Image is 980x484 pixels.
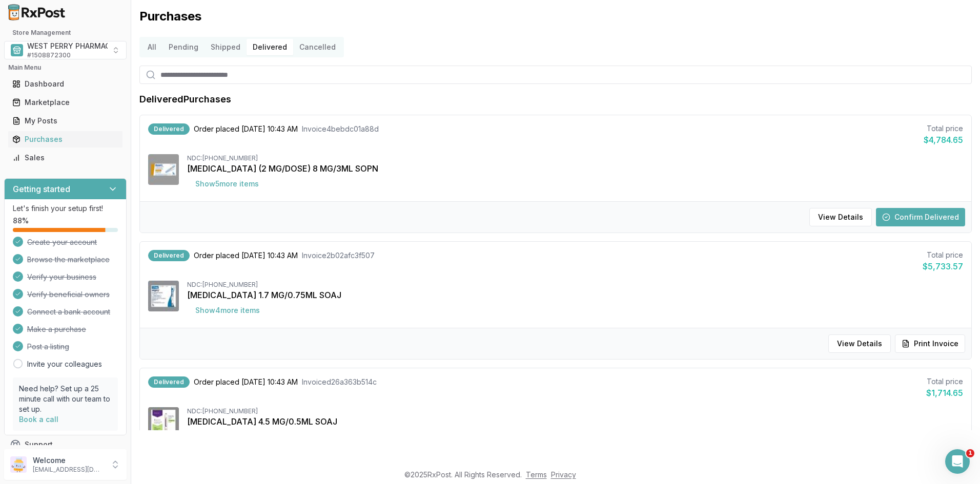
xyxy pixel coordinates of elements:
iframe: Intercom live chat [945,449,970,474]
span: Post a listing [27,342,69,352]
button: All [141,39,162,55]
span: Order placed [DATE] 10:43 AM [194,250,298,261]
button: Purchases [4,131,127,148]
div: $4,784.65 [924,134,963,146]
a: Book a call [19,415,58,424]
div: Total price [926,376,963,387]
span: Connect a bank account [27,307,110,317]
img: User avatar [10,456,27,473]
a: Purchases [8,130,122,149]
div: Purchases [12,134,118,144]
span: Verify your business [27,272,96,282]
h2: Store Management [4,29,127,37]
span: Invoice 4bebdc01a88d [302,124,379,134]
span: 88 % [13,216,29,226]
a: My Posts [8,112,122,130]
span: Create your account [27,237,97,247]
a: Invite your colleagues [27,359,102,369]
a: Privacy [551,470,576,479]
div: [MEDICAL_DATA] (2 MG/DOSE) 8 MG/3ML SOPN [187,162,963,175]
span: 1 [966,449,974,457]
span: Browse the marketplace [27,255,110,265]
div: Dashboard [12,79,118,89]
div: $5,733.57 [923,260,963,272]
span: Make a purchase [27,324,86,334]
div: $1,714.65 [926,387,963,399]
div: Total price [924,123,963,134]
button: Shipped [205,39,247,55]
div: NDC: [PHONE_NUMBER] [187,154,963,162]
h2: Main Menu [8,64,122,72]
a: Dashboard [8,75,122,93]
button: Print Invoice [895,334,965,353]
span: Invoice 2b02afc3f507 [302,250,375,261]
img: Wegovy 1.7 MG/0.75ML SOAJ [148,281,179,311]
img: RxPost Logo [4,4,70,20]
h1: Purchases [139,8,972,25]
button: My Posts [4,113,127,129]
button: Show1more item [187,428,262,446]
h3: Getting started [13,183,70,195]
span: Invoice d26a363b514c [302,377,377,387]
p: Let's finish your setup first! [13,203,118,214]
h1: Delivered Purchases [139,92,231,107]
button: Support [4,435,127,454]
div: Total price [923,250,963,260]
button: Show4more items [187,301,268,320]
p: [EMAIL_ADDRESS][DOMAIN_NAME] [33,466,104,474]
img: Ozempic (2 MG/DOSE) 8 MG/3ML SOPN [148,154,179,185]
div: NDC: [PHONE_NUMBER] [187,281,963,289]
div: NDC: [PHONE_NUMBER] [187,407,963,415]
button: Marketplace [4,94,127,111]
div: Sales [12,153,118,163]
a: Terms [526,470,547,479]
button: Confirm Delivered [876,208,965,226]
img: Trulicity 4.5 MG/0.5ML SOAJ [148,407,179,438]
button: Pending [162,39,205,55]
p: Need help? Set up a 25 minute call with our team to set up. [19,384,112,414]
p: Welcome [33,455,104,466]
div: Marketplace [12,97,118,108]
button: Show5more items [187,175,267,193]
span: WEST PERRY PHARMACY INC [27,41,130,51]
button: View Details [809,208,872,226]
div: [MEDICAL_DATA] 1.7 MG/0.75ML SOAJ [187,289,963,301]
a: Sales [8,149,122,167]
a: Marketplace [8,93,122,112]
div: Delivered [148,250,190,261]
button: Dashboard [4,76,127,92]
span: # 1508872300 [27,51,71,59]
span: Order placed [DATE] 10:43 AM [194,124,298,134]
div: [MEDICAL_DATA] 4.5 MG/0.5ML SOAJ [187,415,963,428]
div: Delivered [148,123,190,135]
button: Delivered [247,39,293,55]
div: My Posts [12,116,118,126]
button: View Details [828,334,891,353]
button: Cancelled [293,39,342,55]
button: Select a view [4,41,127,59]
span: Order placed [DATE] 10:43 AM [194,377,298,387]
span: Verify beneficial owners [27,289,110,300]
div: Delivered [148,376,190,388]
button: Sales [4,150,127,166]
